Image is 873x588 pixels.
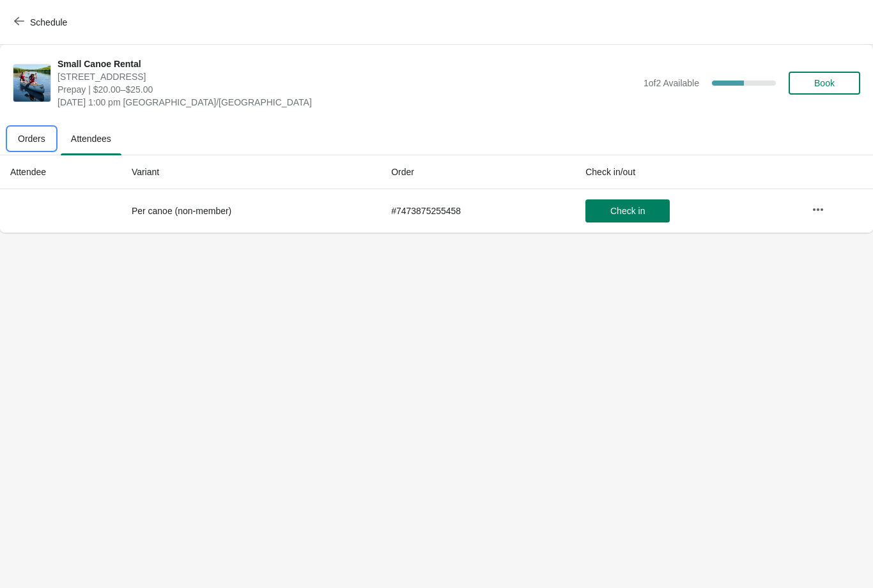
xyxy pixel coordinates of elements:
th: Variant [121,155,381,189]
span: [STREET_ADDRESS] [58,70,637,83]
button: Schedule [6,11,77,34]
button: Check in [585,199,670,222]
span: Small Canoe Rental [58,58,637,70]
img: Small Canoe Rental [13,65,50,102]
span: Book [814,78,835,88]
button: Book [789,72,860,95]
span: Attendees [61,127,121,150]
th: Order [381,155,575,189]
span: Check in [610,206,645,216]
th: Check in/out [575,155,801,189]
span: Orders [8,127,56,150]
span: 1 of 2 Available [644,78,699,88]
td: Per canoe (non-member) [121,189,381,233]
span: Schedule [30,17,67,27]
td: # 7473875255458 [381,189,575,233]
span: [DATE] 1:00 pm [GEOGRAPHIC_DATA]/[GEOGRAPHIC_DATA] [58,96,637,109]
span: Prepay | $20.00–$25.00 [58,83,637,96]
